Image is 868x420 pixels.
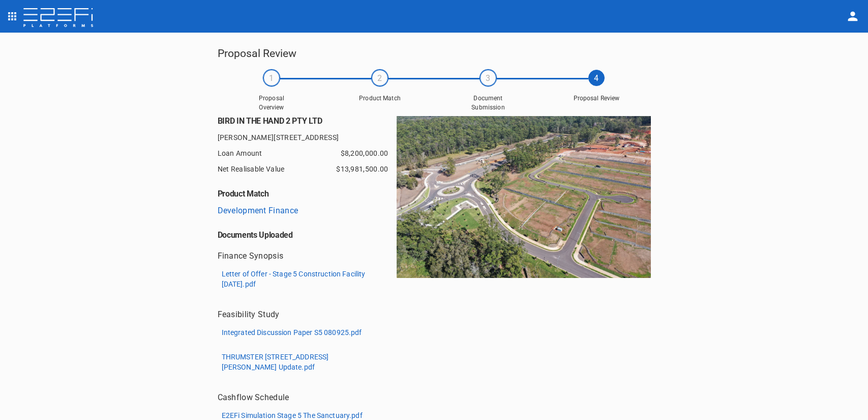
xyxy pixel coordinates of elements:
button: Integrated Discussion Paper S5 080925.pdf [218,324,366,341]
p: Finance Synopsis [218,250,284,262]
button: Letter of Offer - Stage 5 Construction Facility [DATE].pdf [218,266,378,292]
p: Feasibility Study [218,309,280,320]
span: $13,981,500.00 [336,163,388,175]
p: Integrated Discussion Paper S5 080925.pdf [222,327,362,338]
p: THRUMSTER [STREET_ADDRESS][PERSON_NAME] Update.pdf [222,352,374,372]
span: Loan Amount [218,148,372,159]
p: Letter of Offer - Stage 5 Construction Facility [DATE].pdf [222,269,374,289]
img: W9RQpFFI+xxlHlJaY3Hm+oNG3ToaUi0H6d1rYNVjgWqxN2+4zJbOo7P4qGvvM4ujzPOb9YUpRHmq6gzHP+PyYk0awhOnMUAAA... [397,116,651,278]
span: Net Realisable Value [218,163,372,175]
h6: BIRD IN THE HAND 2 PTY LTD [218,116,397,126]
button: THRUMSTER [STREET_ADDRESS][PERSON_NAME] Update.pdf [218,349,378,375]
a: Development Finance [218,206,298,215]
h6: Product Match [218,181,397,199]
span: Document Submission [463,94,514,111]
span: Product Match [354,94,405,103]
span: Proposal Overview [246,94,297,111]
span: Proposal Review [571,94,622,103]
p: Cashflow Schedule [218,391,289,403]
h5: Proposal Review [218,45,651,62]
h6: Documents Uploaded [218,222,397,240]
span: [PERSON_NAME][STREET_ADDRESS] [218,132,397,144]
span: $8,200,000.00 [341,148,388,159]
